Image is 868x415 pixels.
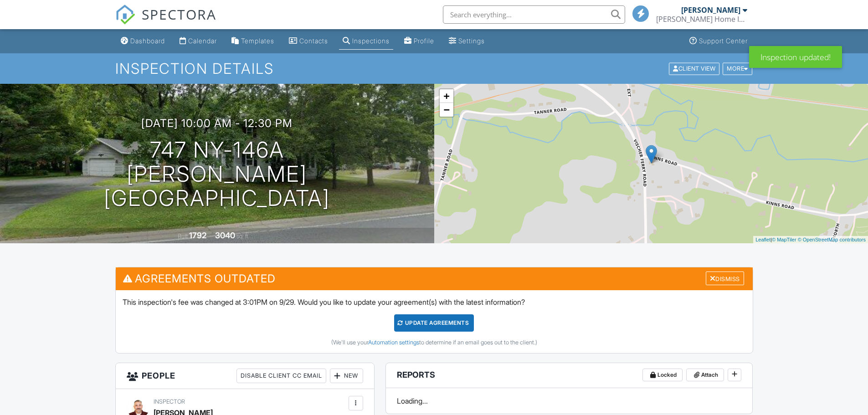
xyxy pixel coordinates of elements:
[755,237,770,242] a: Leaflet
[669,62,719,75] div: Client View
[117,33,169,50] a: Dashboard
[141,117,293,129] h3: [DATE] 10:00 am - 12:30 pm
[681,5,740,15] div: [PERSON_NAME]
[178,233,188,240] span: Built
[798,237,866,242] a: © OpenStreetMap contributors
[241,37,274,45] div: Templates
[299,37,328,45] div: Contacts
[330,369,363,383] div: New
[706,272,744,286] div: Dismiss
[440,103,453,117] a: Zoom out
[115,12,216,31] a: SPECTORA
[772,237,796,242] a: © MapTiler
[414,37,434,45] div: Profile
[285,33,332,50] a: Contacts
[686,33,751,50] a: Support Center
[189,231,206,240] div: 1792
[115,5,135,25] img: The Best Home Inspection Software - Spectora
[458,37,485,45] div: Settings
[228,33,278,50] a: Templates
[394,314,474,332] div: Update Agreements
[753,236,868,244] div: |
[142,5,216,24] span: SPECTORA
[656,15,747,24] div: Nestor Home Inspections
[668,65,722,72] a: Client View
[440,89,453,103] a: Zoom in
[123,339,746,346] div: (We'll use your to determine if an email goes out to the client.)
[236,369,326,383] div: Disable Client CC Email
[749,46,842,68] div: Inspection updated!
[176,33,221,50] a: Calendar
[236,233,249,240] span: sq. ft.
[130,37,165,45] div: Dashboard
[443,5,625,24] input: Search everything...
[699,37,748,45] div: Support Center
[154,398,185,405] span: Inspector
[188,37,217,45] div: Calendar
[401,33,438,50] a: Company Profile
[352,37,390,45] div: Inspections
[15,138,420,210] h1: 747 NY-146A [PERSON_NAME][GEOGRAPHIC_DATA]
[116,267,753,290] h3: Agreements Outdated
[215,231,235,240] div: 3040
[339,33,393,50] a: Inspections
[115,61,753,77] h1: Inspection Details
[445,33,488,50] a: Settings
[723,62,752,75] div: More
[116,363,374,389] h3: People
[368,339,419,346] a: Automation settings
[116,290,753,353] div: This inspection's fee was changed at 3:01PM on 9/29. Would you like to update your agreement(s) w...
